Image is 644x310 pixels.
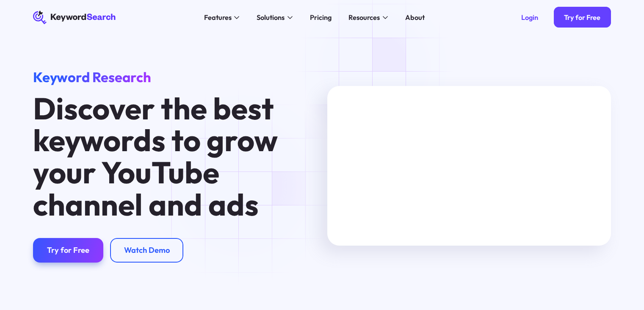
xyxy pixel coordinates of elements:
[348,12,380,23] div: Resources
[310,12,332,23] div: Pricing
[257,12,285,23] div: Solutions
[511,7,548,28] a: Login
[304,11,337,25] a: Pricing
[554,7,611,28] a: Try for Free
[327,86,611,246] iframe: MKTG_Keyword Search Manuel Search Tutorial_040623
[400,11,430,25] a: About
[47,246,89,255] div: Try for Free
[33,68,151,86] span: Keyword Research
[564,13,600,22] div: Try for Free
[204,12,232,23] div: Features
[124,246,170,255] div: Watch Demo
[405,12,425,23] div: About
[33,93,282,221] h1: Discover the best keywords to grow your YouTube channel and ads
[521,13,538,22] div: Login
[33,238,103,262] a: Try for Free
